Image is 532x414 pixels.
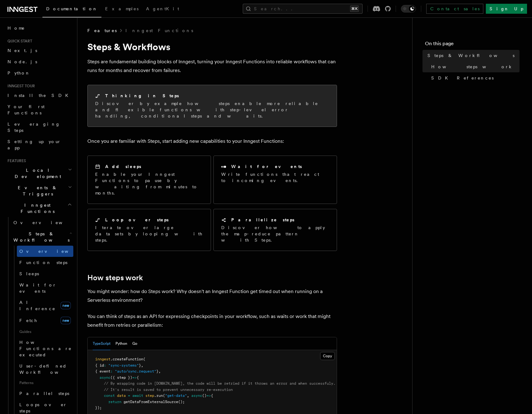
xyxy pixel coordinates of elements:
[5,136,73,153] a: Setting up your app
[7,48,37,53] span: Next.js
[429,61,520,72] a: How steps work
[207,393,211,398] span: =>
[17,268,73,279] a: Sleeps
[11,228,73,246] button: Steps & Workflows
[5,101,73,118] a: Your first Functions
[105,93,179,99] h2: Thinking in Steps
[165,393,187,398] span: "get-data"
[178,400,185,404] span: ();
[231,217,295,223] h2: Parallelize steps
[100,375,110,380] span: async
[139,363,141,368] span: }
[163,393,165,398] span: (
[7,122,60,133] span: Leveraging Steps
[17,297,73,314] a: AI Inferencenew
[17,314,73,327] a: Fetchnew
[221,171,329,184] p: Write functions that react to incoming events.
[19,318,37,323] span: Fetch
[19,249,84,254] span: Overview
[108,400,121,404] span: return
[17,388,73,399] a: Parallel steps
[61,317,71,324] span: new
[17,360,73,378] a: User-defined Workflows
[19,260,67,265] span: Function steps
[104,381,335,386] span: // By wrapping code in [DOMAIN_NAME], the code will be retried if it throws an error and when suc...
[95,100,329,119] p: Discover by example how steps enable more reliable and flexible functions with step-level error h...
[320,352,335,360] button: Copy
[429,72,520,84] a: SDK References
[5,67,73,79] a: Python
[132,393,143,398] span: await
[124,400,178,404] span: getDataFromExternalSource
[5,158,26,163] span: Features
[19,300,56,311] span: AI Inference
[105,163,141,170] h2: Add sleeps
[104,363,106,368] span: :
[145,393,154,398] span: step
[17,246,73,257] a: Overview
[104,393,115,398] span: const
[426,4,483,14] a: Contact sales
[132,337,137,350] button: Go
[431,64,513,70] span: How steps work
[110,357,143,361] span: .createFunction
[211,393,213,398] span: {
[143,357,145,361] span: (
[95,171,203,196] p: Enable your Inngest Functions to pause by waiting from minutes to months.
[146,6,179,11] span: AgentKit
[110,369,113,373] span: :
[7,93,72,98] span: Install the SDK
[95,406,102,410] span: });
[95,369,110,373] span: { event
[93,337,110,350] button: TypeScript
[431,75,494,81] span: SDK References
[87,273,143,282] a: How steps work
[19,391,69,396] span: Parallel steps
[87,41,337,52] h1: Steps & Workflows
[115,337,127,350] button: Python
[5,182,73,200] button: Events & Triggers
[87,85,337,127] a: Thinking in StepsDiscover by example how steps enable more reliable and flexible functions with s...
[11,231,70,243] span: Steps & Workflows
[202,393,207,398] span: ()
[108,363,139,368] span: "sync-systems"
[105,6,139,11] span: Examples
[61,302,71,309] span: new
[427,52,515,59] span: Steps & Workflows
[110,375,132,380] span: ({ step })
[7,25,25,31] span: Home
[156,369,159,373] span: }
[87,57,337,75] p: Steps are fundamental building blocks of Inngest, turning your Inngest Functions into reliable wo...
[5,56,73,67] a: Node.js
[117,393,126,398] span: data
[87,156,211,204] a: Add sleepsEnable your Inngest Functions to pause by waiting from minutes to months.
[191,393,202,398] span: async
[87,287,337,305] p: You might wonder: how do Steps work? Why doesn't an Inngest Function get timed out when running o...
[87,27,117,34] span: Features
[105,217,169,223] h2: Loop over steps
[425,40,520,50] h4: On this page
[7,59,37,64] span: Node.js
[5,200,73,217] button: Inngest Functions
[213,156,337,204] a: Wait for eventsWrite functions that react to incoming events.
[19,282,56,294] span: Wait for events
[87,312,337,330] p: You can think of steps as an API for expressing checkpoints in your workflow, such as waits or wo...
[17,279,73,297] a: Wait for events
[115,369,156,373] span: "auto/sync.request"
[101,2,142,17] a: Examples
[17,327,73,337] span: Guides
[401,5,416,12] button: Toggle dark mode
[46,6,98,11] span: Documentation
[5,39,32,44] span: Quick start
[95,357,110,361] span: inngest
[486,4,527,14] a: Sign Up
[231,163,302,170] h2: Wait for events
[11,217,73,228] a: Overview
[5,22,73,34] a: Home
[19,340,72,357] span: How Functions are executed
[5,185,68,197] span: Events & Triggers
[19,271,39,276] span: Sleeps
[141,363,143,368] span: ,
[5,167,68,180] span: Local Development
[5,165,73,182] button: Local Development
